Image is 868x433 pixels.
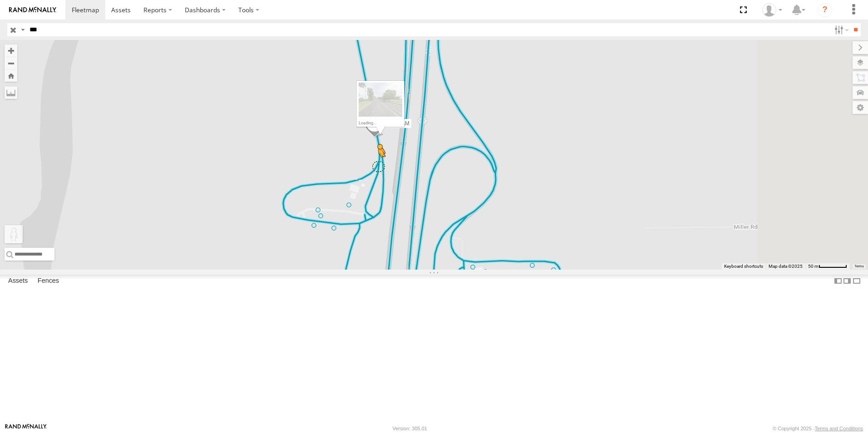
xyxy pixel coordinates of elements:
[818,3,832,17] i: ?
[843,275,852,288] label: Dock Summary Table to the Right
[815,426,863,431] a: Terms and Conditions
[4,275,32,287] label: Assets
[759,3,785,17] div: Keith Washburn
[5,69,17,82] button: Zoom Home
[5,44,17,57] button: Zoom in
[833,275,843,288] label: Dock Summary Table to the Left
[19,23,26,36] label: Search Query
[854,265,864,268] a: Terms
[393,426,427,431] div: Version: 305.01
[5,57,17,69] button: Zoom out
[852,275,861,288] label: Hide Summary Table
[9,7,56,13] img: rand-logo.svg
[33,275,64,287] label: Fences
[769,264,803,269] span: Map data ©2025
[5,86,17,99] label: Measure
[5,225,23,243] button: Drag Pegman onto the map to open Street View
[853,101,868,114] label: Map Settings
[773,426,863,431] div: © Copyright 2025 -
[359,121,403,125] div: Loading...
[808,264,819,269] span: 50 m
[5,424,47,433] a: Visit our Website
[724,263,763,270] button: Keyboard shortcuts
[831,23,850,36] label: Search Filter Options
[805,263,850,270] button: Map Scale: 50 m per 59 pixels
